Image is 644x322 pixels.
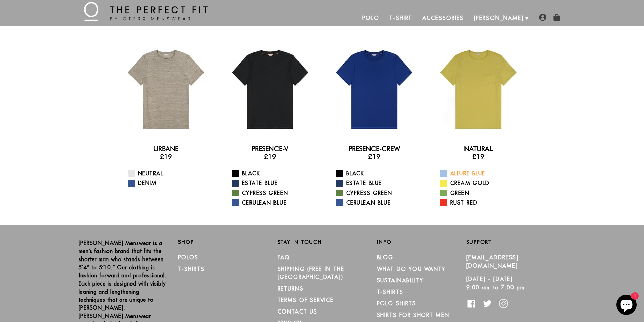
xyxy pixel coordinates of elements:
a: Allure Blue [440,169,525,177]
a: CONTACT US [278,308,317,315]
a: Polo [357,10,384,26]
a: Blog [377,254,394,261]
a: What Do You Want? [377,266,446,272]
img: The Perfect Fit - by Otero Menswear - Logo [84,2,208,21]
a: Cypress Green [336,189,421,197]
a: Black [232,169,317,177]
h3: £19 [223,153,317,161]
a: Sustainability [377,277,424,284]
inbox-online-store-chat: Shopify online store chat [614,295,639,317]
a: Shirts for Short Men [377,312,449,318]
h3: £19 [432,153,525,161]
a: Rust Red [440,199,525,207]
a: Black [336,169,421,177]
a: Estate Blue [232,179,317,187]
img: shopping-bag-icon.png [553,14,560,21]
a: [PERSON_NAME] [469,10,529,26]
a: TERMS OF SERVICE [278,297,334,303]
h2: Stay in Touch [278,239,367,245]
a: Presence-Crew [349,145,400,153]
a: Polo Shirts [377,300,416,307]
a: Denim [128,179,213,187]
h3: £19 [328,153,421,161]
h2: Shop [178,239,267,245]
a: Urbane [153,145,178,153]
a: Cypress Green [232,189,317,197]
a: Cream Gold [440,179,525,187]
a: SHIPPING (Free in the [GEOGRAPHIC_DATA]) [278,266,344,280]
p: [DATE] - [DATE] 9:00 am to 7:00 pm [466,275,555,291]
a: Accessories [417,10,469,26]
a: RETURNS [278,285,304,292]
h2: Support [466,239,566,245]
a: Neutral [128,169,213,177]
img: user-account-icon.png [539,14,546,21]
a: Green [440,189,525,197]
a: FAQ [278,254,290,261]
a: Polos [178,254,199,261]
a: Natural [464,145,493,153]
a: T-Shirts [377,289,403,295]
a: T-Shirts [178,266,205,272]
h3: £19 [119,153,213,161]
a: Estate Blue [336,179,421,187]
h2: Info [377,239,466,245]
a: Cerulean Blue [336,199,421,207]
a: Cerulean Blue [232,199,317,207]
a: Presence-V [252,145,288,153]
a: T-Shirt [384,10,417,26]
a: [EMAIL_ADDRESS][DOMAIN_NAME] [466,254,519,269]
